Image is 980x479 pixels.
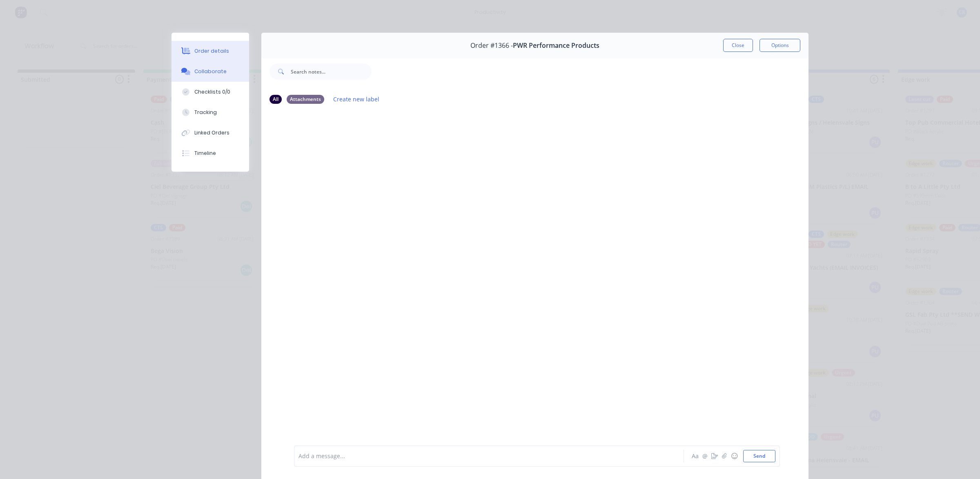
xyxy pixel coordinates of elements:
[269,95,282,104] div: All
[171,102,249,123] button: Tracking
[759,39,800,52] button: Options
[171,61,249,82] button: Collaborate
[723,39,753,52] button: Close
[513,42,599,49] span: PWR Performance Products
[194,109,217,116] div: Tracking
[171,41,249,61] button: Order details
[690,451,700,461] button: Aa
[287,95,324,104] div: Attachments
[470,42,513,49] span: Order #1366 -
[700,451,710,461] button: @
[729,451,739,461] button: ☺
[329,94,384,105] button: Create new label
[194,88,230,96] div: Checklists 0/0
[194,129,229,137] div: Linked Orders
[291,63,372,80] input: Search notes...
[194,68,227,75] div: Collaborate
[171,143,249,163] button: Timeline
[171,123,249,143] button: Linked Orders
[743,450,775,462] button: Send
[194,47,229,55] div: Order details
[194,150,216,157] div: Timeline
[171,82,249,102] button: Checklists 0/0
